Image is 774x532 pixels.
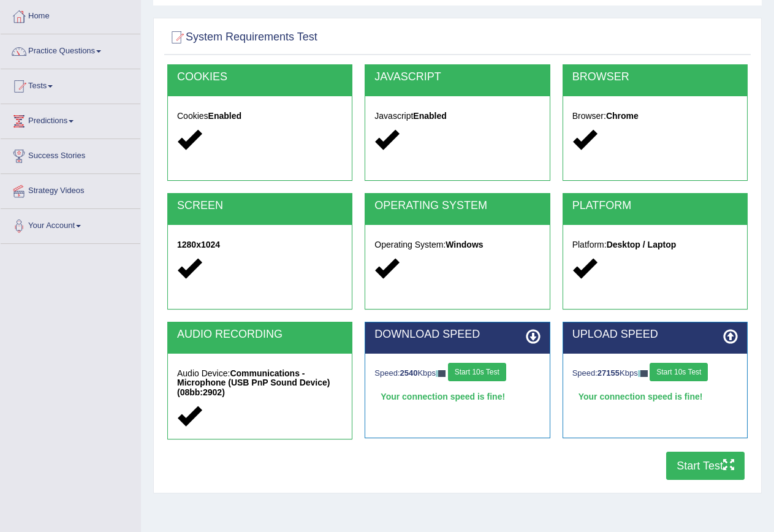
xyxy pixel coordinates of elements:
[1,104,140,135] a: Predictions
[1,209,140,240] a: Your Account
[400,368,418,378] strong: 2540
[374,71,540,83] h2: JAVASCRIPT
[177,369,343,397] h5: Audio Device:
[572,387,738,406] div: Your connection speed is fine!
[177,368,330,397] strong: Communications - Microphone (USB PnP Sound Device) (08bb:2902)
[446,240,483,249] strong: Windows
[436,370,446,377] img: ajax-loader-fb-connection.gif
[374,200,540,212] h2: OPERATING SYSTEM
[606,111,639,121] strong: Chrome
[572,112,738,121] h5: Browser:
[1,174,140,205] a: Strategy Videos
[448,363,506,381] button: Start 10s Test
[374,329,540,341] h2: DOWNLOAD SPEED
[374,240,540,249] h5: Operating System:
[374,387,540,406] div: Your connection speed is fine!
[572,240,738,249] h5: Platform:
[413,111,446,121] strong: Enabled
[598,368,620,378] strong: 27155
[650,363,708,381] button: Start 10s Test
[177,240,220,249] strong: 1280x1024
[1,34,140,65] a: Practice Questions
[374,363,540,384] div: Speed: Kbps
[167,28,317,47] h2: System Requirements Test
[374,112,540,121] h5: Javascript
[572,71,738,83] h2: BROWSER
[666,452,745,480] button: Start Test
[177,71,343,83] h2: COOKIES
[572,329,738,341] h2: UPLOAD SPEED
[607,240,677,249] strong: Desktop / Laptop
[208,111,241,121] strong: Enabled
[1,139,140,170] a: Success Stories
[572,363,738,384] div: Speed: Kbps
[1,69,140,100] a: Tests
[177,112,343,121] h5: Cookies
[572,200,738,212] h2: PLATFORM
[177,329,343,341] h2: AUDIO RECORDING
[177,200,343,212] h2: SCREEN
[638,370,648,377] img: ajax-loader-fb-connection.gif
